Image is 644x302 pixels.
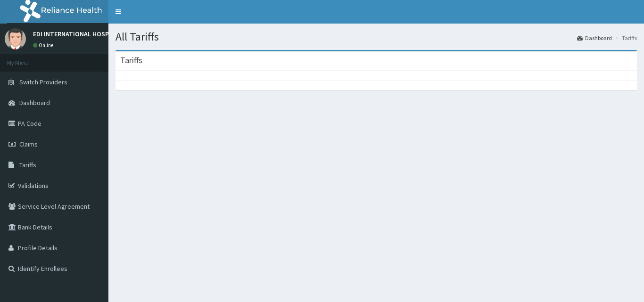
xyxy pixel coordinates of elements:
[19,161,36,169] span: Tariffs
[120,56,142,65] h3: Tariffs
[33,42,56,49] a: Online
[116,31,637,43] h1: All Tariffs
[19,98,50,107] span: Dashboard
[33,31,134,37] p: EDI INTERNATIONAL HOSPITAL LTD
[5,28,26,49] img: User Image
[19,140,38,148] span: Claims
[613,34,637,42] li: Tariffs
[19,78,67,86] span: Switch Providers
[577,34,612,42] a: Dashboard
